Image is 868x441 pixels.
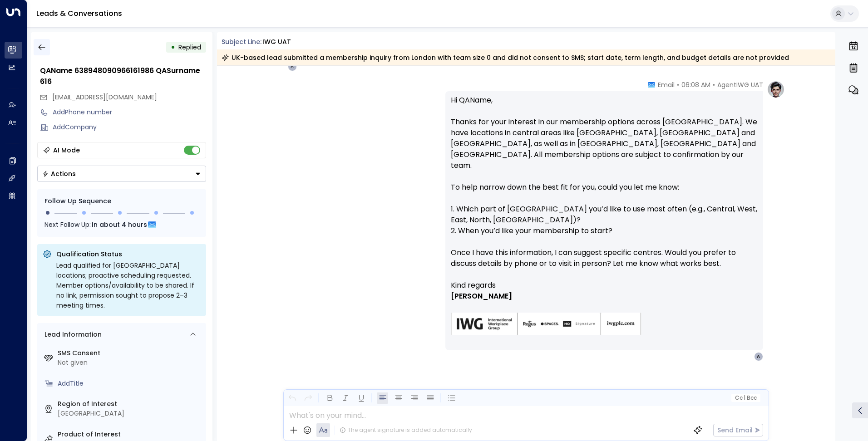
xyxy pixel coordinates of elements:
[58,409,202,418] div: [GEOGRAPHIC_DATA]
[658,80,675,89] span: Email
[37,166,206,182] div: Button group with a nested menu
[451,95,758,280] p: Hi QAName, Thanks for your interest in our membership options across [GEOGRAPHIC_DATA]. We have l...
[288,62,297,71] div: A
[44,196,199,206] div: Follow Up Sequence
[53,146,80,155] div: AI Mode
[222,53,789,62] div: UK-based lead submitted a membership inquiry from London with team size 0 and did not consent to ...
[731,394,760,402] button: Cc|Bcc
[754,352,763,361] div: A
[56,260,201,310] div: Lead qualified for [GEOGRAPHIC_DATA] locations; proactive scheduling requested. Member options/av...
[42,170,76,178] div: Actions
[681,80,710,89] span: 06:08 AM
[58,348,202,358] label: SMS Consent
[58,399,202,409] label: Region of Interest
[44,220,199,230] div: Next Follow Up:
[52,93,157,102] span: aupxlyhs@guerrillamailblock.com
[767,80,785,98] img: profile-logo.png
[717,80,763,89] span: AgentIWG UAT
[53,122,206,132] div: AddCompany
[286,392,298,404] button: Undo
[222,37,261,46] span: Subject Line:
[178,43,201,52] span: Replied
[302,392,314,404] button: Redo
[58,379,202,388] div: AddTitle
[713,80,715,89] span: •
[744,395,745,401] span: |
[451,280,496,291] span: Kind regards
[36,8,122,19] a: Leads & Conversations
[340,426,472,434] div: The agent signature is added automatically
[451,291,512,302] span: [PERSON_NAME]
[262,37,291,47] div: IWG UAT
[58,358,202,367] div: Not given
[451,313,641,336] img: AIorK4zU2Kz5WUNqa9ifSKC9jFH1hjwenjvh85X70KBOPduETvkeZu4OqG8oPuqbwvp3xfXcMQJCRtwYb-SG
[171,39,175,55] div: •
[56,250,201,259] p: Qualification Status
[677,80,679,89] span: •
[52,93,157,102] span: [EMAIL_ADDRESS][DOMAIN_NAME]
[37,166,206,182] button: Actions
[53,108,206,117] div: AddPhone number
[92,220,147,230] span: In about 4 hours
[735,395,756,401] span: Cc Bcc
[41,330,102,339] div: Lead Information
[451,280,758,347] div: Signature
[40,65,206,87] div: QAName 638948090966161986 QASurname 616
[58,430,202,439] label: Product of Interest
